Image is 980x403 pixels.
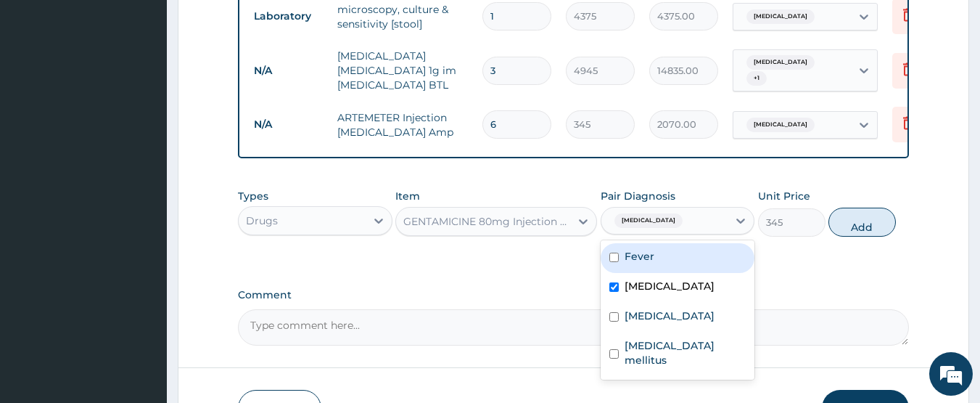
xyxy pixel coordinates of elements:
[625,279,715,293] label: [MEDICAL_DATA]
[84,113,200,260] span: We're online!
[828,208,896,237] button: Add
[746,118,815,132] span: [MEDICAL_DATA]
[238,289,910,301] label: Comment
[75,81,244,100] div: Chat with us now
[247,57,330,84] td: N/A
[247,3,330,30] td: Laboratory
[614,213,683,228] span: [MEDICAL_DATA]
[403,214,572,229] div: GENTAMICINE 80mg Injection GENTALEK [MEDICAL_DATA] Amp
[746,9,815,24] span: [MEDICAL_DATA]
[238,190,268,203] label: Types
[625,338,746,367] label: [MEDICAL_DATA] mellitus
[625,309,715,323] label: [MEDICAL_DATA]
[625,249,654,264] label: Fever
[247,111,330,138] td: N/A
[746,71,767,86] span: + 1
[7,258,276,309] textarea: Type your message and hit 'Enter'
[395,189,420,203] label: Item
[27,73,59,109] img: d_794563401_company_1708531726252_794563401
[246,213,278,228] div: Drugs
[746,55,815,70] span: [MEDICAL_DATA]
[601,189,675,203] label: Pair Diagnosis
[330,103,475,147] td: ARTEMETER Injection [MEDICAL_DATA] Amp
[238,7,273,42] div: Minimize live chat window
[758,189,810,203] label: Unit Price
[330,41,475,99] td: [MEDICAL_DATA] [MEDICAL_DATA] 1g im [MEDICAL_DATA] BTL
